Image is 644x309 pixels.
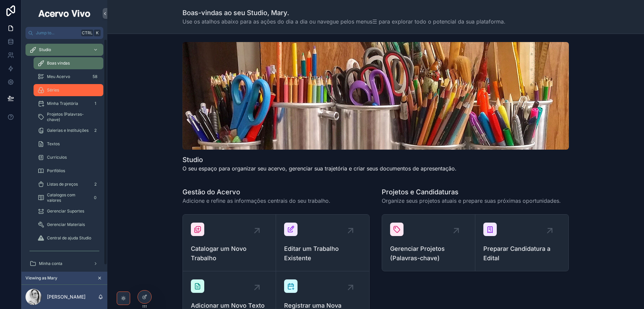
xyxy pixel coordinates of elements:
span: Séries [47,87,59,93]
img: App logo [37,8,92,19]
span: Studio [39,47,51,52]
a: Catalogos com valores0 [34,192,103,204]
p: [PERSON_NAME] [47,294,86,300]
button: Jump to...CtrlK [25,27,103,39]
div: 2 [91,126,99,134]
a: Gerenciar Projetos (Palavras-chave) [382,215,475,271]
span: Viewing as Mary [25,275,57,281]
p: O seu espaço para organizar seu acervo, gerenciar sua trajetória e criar seus documentos de apres... [182,164,457,172]
a: Projetos (Palavras-chave) [34,111,103,123]
span: Use os atalhos abaixo para as ações do dia a dia ou navegue pelos menus☰ para explorar todo o pot... [182,17,505,26]
a: Catalogar um Novo Trabalho [183,215,276,271]
a: Minha Trajetória1 [34,98,103,110]
span: K [95,30,100,36]
a: Séries [34,84,103,96]
a: Studio [25,44,103,56]
h1: Gestão do Acervo [182,187,330,197]
span: Portfólios [47,168,65,173]
h1: Studio [182,155,457,164]
span: Textos [47,141,60,147]
a: Gerenciar Suportes [34,205,103,217]
span: Ctrl [81,30,93,36]
h1: Projetos e Candidaturas [382,187,561,197]
a: Listas de preços2 [34,178,103,190]
span: Adicione e refine as informações centrais do seu trabalho. [182,197,330,205]
a: Boas vindas [34,57,103,69]
span: Catalogos com valores [47,192,89,203]
span: Preparar Candidatura a Edital [483,244,560,263]
a: Minha conta [25,258,103,270]
span: Jump to... [36,30,78,36]
a: Portfólios [34,165,103,177]
span: Organize seus projetos atuais e prepare suas próximas oportunidades. [382,197,561,205]
div: scrollable content [21,39,107,272]
a: Meu Acervo58 [34,71,103,83]
span: Gerenciar Suportes [47,208,84,214]
span: Galerias e Instituições [47,128,89,133]
div: 2 [91,180,99,188]
span: Central de ajuda Studio [47,235,91,241]
span: Minha conta [39,261,62,266]
span: Curriculos [47,155,67,160]
span: Boas vindas [47,61,70,66]
span: Meu Acervo [47,74,70,79]
a: Gerenciar Materiais [34,219,103,231]
div: 1 [91,100,99,108]
a: Preparar Candidatura a Edital [475,215,569,271]
a: Galerias e Instituições2 [34,124,103,137]
a: Editar um Trabalho Existente [276,215,369,271]
span: Catalogar um Novo Trabalho [191,244,268,263]
a: Central de ajuda Studio [34,232,103,244]
span: Gerenciar Materiais [47,222,85,227]
span: Gerenciar Projetos (Palavras-chave) [390,244,467,263]
span: Editar um Trabalho Existente [284,244,361,263]
span: Projetos (Palavras-chave) [47,112,97,122]
div: 0 [91,194,99,202]
div: 58 [91,73,99,81]
h1: Boas-vindas ao seu Studio, Mary. [182,8,505,17]
span: Listas de preços [47,182,78,187]
a: Curriculos [34,151,103,163]
a: Textos [34,138,103,150]
span: Minha Trajetória [47,101,78,106]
